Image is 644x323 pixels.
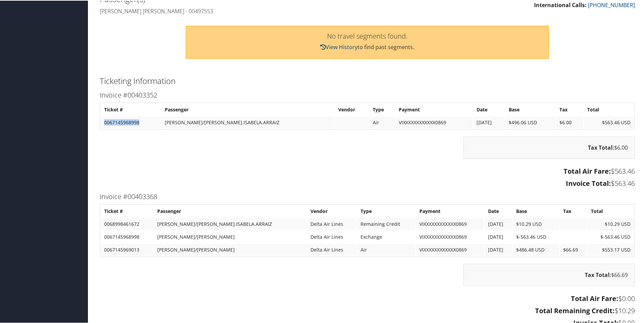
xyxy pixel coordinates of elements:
th: Tax [560,204,587,217]
td: Exchange [357,230,415,242]
th: Passenger [154,204,306,217]
th: Vendor [307,204,357,217]
td: Air [357,243,415,255]
td: $10.29 USD [588,217,634,230]
h3: Invoice #00403368 [100,191,635,201]
td: $66.69 [560,243,587,255]
th: Payment [416,204,484,217]
td: $-563.46 USD [588,230,634,242]
h3: $563.46 [100,166,635,175]
th: Date [473,103,505,115]
td: $-563.46 USD [513,230,559,242]
th: Base [513,204,559,217]
td: $563.46 USD [584,116,634,128]
td: $10.29 USD [513,217,559,230]
th: Total [588,204,634,217]
td: VIXXXXXXXXXXXX0869 [416,243,484,255]
th: Vendor [335,103,369,115]
td: Delta Air Lines [307,217,357,230]
th: Ticket # [101,103,161,115]
strong: Total Remaining Credit: [535,305,615,315]
strong: Total Air Fare: [563,166,611,175]
td: 0067145968998 [101,230,153,242]
th: Total [584,103,634,115]
strong: Invoice Total: [566,178,611,187]
td: $6.00 [556,116,583,128]
strong: Total Air Fare: [571,293,618,302]
th: Base [505,103,555,115]
h2: Ticketing Information [100,74,635,86]
td: [PERSON_NAME]/[PERSON_NAME].ISABELA.ARRAIZ [154,217,306,230]
h3: $0.00 [100,293,635,303]
td: 0067145968998 [101,116,161,128]
td: [DATE] [485,243,512,255]
th: Payment [395,103,473,115]
td: 0067145969013 [101,243,153,255]
td: 0068998461672 [101,217,153,230]
td: VIXXXXXXXXXXXX0869 [416,230,484,242]
th: Ticket # [101,204,153,217]
td: Remaining Credit [357,217,415,230]
div: $6.00 [463,136,635,158]
p: to find past segments. [193,42,542,51]
td: $553.17 USD [588,243,634,255]
td: VIXXXXXXXXXXXX0869 [395,116,473,128]
td: Delta Air Lines [307,243,357,255]
th: Type [369,103,395,115]
h3: No travel segments found. [193,32,542,39]
td: [DATE] [485,230,512,242]
td: Air [369,116,395,128]
th: Tax [556,103,583,115]
h3: $10.29 [100,305,635,315]
th: Passenger [161,103,334,115]
td: Delta Air Lines [307,230,357,242]
td: [PERSON_NAME]/[PERSON_NAME] [154,230,306,242]
h4: [PERSON_NAME] [PERSON_NAME] - 00497553 [100,7,362,14]
td: $496.06 USD [505,116,555,128]
td: [PERSON_NAME]/[PERSON_NAME] [154,243,306,255]
a: View History [320,43,358,50]
th: Type [357,204,415,217]
td: [DATE] [473,116,505,128]
th: Date [485,204,512,217]
div: $66.69 [463,263,635,285]
strong: Tax Total: [585,271,611,278]
td: [PERSON_NAME]/[PERSON_NAME].ISABELA.ARRAIZ [161,116,334,128]
strong: Tax Total: [588,143,614,151]
td: [DATE] [485,217,512,230]
strong: International Calls: [534,1,586,8]
td: VIXXXXXXXXXXXX0869 [416,217,484,230]
td: $486.48 USD [513,243,559,255]
h3: Invoice #00403352 [100,90,635,99]
a: [PHONE_NUMBER] [588,1,635,8]
h3: $563.46 [100,178,635,188]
